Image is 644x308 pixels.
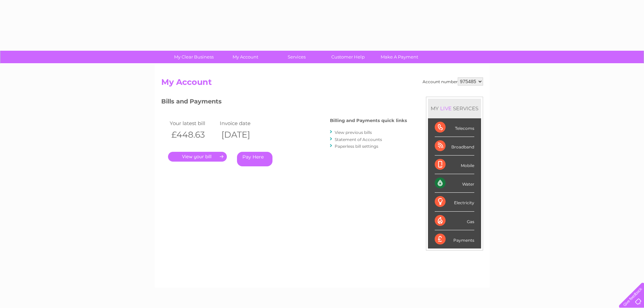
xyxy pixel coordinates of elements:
td: Your latest bill [168,119,218,128]
div: LIVE [439,105,453,112]
div: Electricity [435,193,474,211]
a: Paperless bill settings [335,144,378,149]
a: Statement of Accounts [335,137,382,142]
div: MY SERVICES [428,99,481,118]
div: Gas [435,212,474,230]
a: Make A Payment [372,51,427,63]
a: Pay Here [237,152,272,166]
th: £448.63 [168,128,218,142]
div: Mobile [435,156,474,174]
h3: Bills and Payments [161,97,407,109]
a: View previous bills [335,130,372,135]
div: Water [435,174,474,193]
div: Payments [435,230,474,248]
td: Invoice date [218,119,268,128]
div: Telecoms [435,118,474,137]
th: [DATE] [218,128,268,142]
div: Broadband [435,137,474,156]
a: Customer Help [320,51,376,63]
a: . [168,152,227,162]
a: My Clear Business [166,51,222,63]
a: My Account [217,51,273,63]
h2: My Account [161,77,483,90]
a: Services [269,51,325,63]
div: Account number [423,77,483,86]
h4: Billing and Payments quick links [330,118,407,123]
